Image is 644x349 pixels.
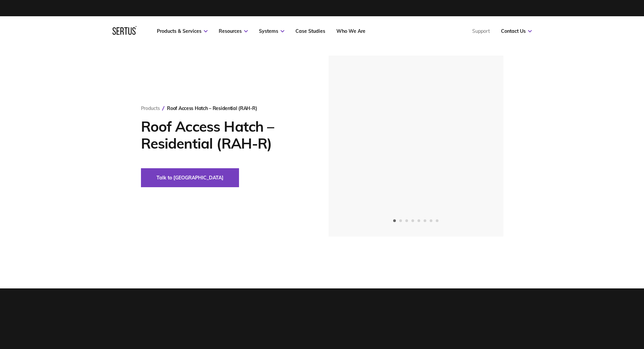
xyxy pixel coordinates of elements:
[141,168,239,187] button: Talk to [GEOGRAPHIC_DATA]
[141,105,160,111] a: Products
[501,28,532,34] a: Contact Us
[336,28,365,34] a: Who We Are
[411,219,414,222] span: Go to slide 4
[157,28,208,34] a: Products & Services
[418,219,420,222] span: Go to slide 5
[430,219,432,222] span: Go to slide 7
[424,219,426,222] span: Go to slide 6
[399,219,402,222] span: Go to slide 2
[219,28,248,34] a: Resources
[405,219,408,222] span: Go to slide 3
[436,219,438,222] span: Go to slide 8
[259,28,284,34] a: Systems
[295,28,325,34] a: Case Studies
[472,28,490,34] a: Support
[141,118,308,152] h1: Roof Access Hatch – Residential (RAH-R)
